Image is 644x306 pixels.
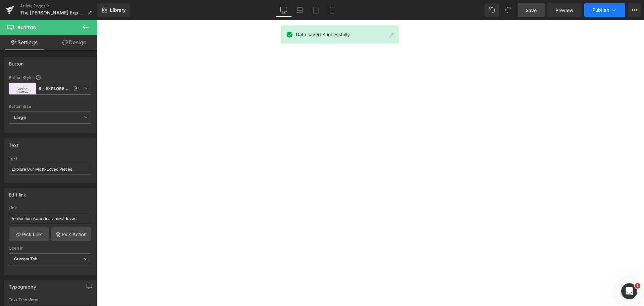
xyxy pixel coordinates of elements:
button: Redo [501,3,515,17]
div: Edit link [9,188,26,198]
button: More [628,3,641,17]
a: Laptop [292,3,308,17]
div: Open in [9,246,91,251]
a: Desktop [276,3,292,17]
input: https://your-shop.myshopify.com [9,213,91,224]
a: Search [17,16,23,24]
b: Large [14,115,26,121]
a: Pick Action [51,227,91,241]
a: HomesteadHomestead [236,42,269,47]
a: GentlemenGentlemen [190,42,222,47]
span: Preview [555,7,574,14]
div: Text [9,139,19,148]
div: Text Transform [9,298,91,302]
b: Current Tab [14,256,38,261]
button: Custom Button [11,85,34,93]
div: Button [9,57,23,67]
button: Publish [584,3,625,17]
a: Tablet [308,3,324,17]
button: Undo [485,3,499,17]
img: Patrick Mavros [228,6,319,33]
a: SculpturesSculptures [283,42,317,47]
span: Library [110,7,126,13]
div: Button Styles [9,75,91,80]
a: Mobile [324,3,340,17]
span: Data saved Successfully. [296,31,351,38]
a: Open Shopping Bag [524,16,530,24]
a: Design [50,35,99,50]
b: B - EXPLORE MORE 1 [39,86,73,92]
span: Save [526,7,537,14]
a: GiftsGifts [331,42,346,47]
div: Typography [9,280,36,290]
a: Preview [547,3,582,17]
a: New Library [97,3,130,17]
a: Pick Link [9,227,49,241]
span: The [PERSON_NAME] Experience [20,10,85,15]
iframe: Intercom live chat [621,283,637,299]
span: Publish [592,7,609,13]
span: 1 [635,283,640,289]
a: Contact Us [48,18,70,21]
div: Link [9,206,91,210]
a: [DEMOGRAPHIC_DATA][DEMOGRAPHIC_DATA] [110,42,175,47]
div: Button Size [9,104,91,109]
div: Text [9,156,91,161]
a: Article Pages [20,3,97,9]
a: House of [PERSON_NAME]House of [PERSON_NAME] [360,42,437,47]
span: Button [17,25,37,30]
